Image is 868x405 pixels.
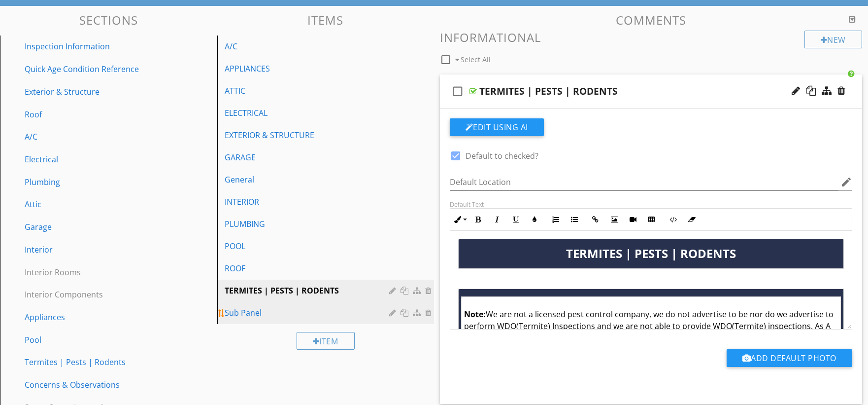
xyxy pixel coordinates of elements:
div: Plumbing [25,176,170,188]
div: TERMITES | PESTS | RODENTS [225,285,393,296]
div: Garage [25,221,170,233]
button: Insert Image (Ctrl+P) [605,210,624,229]
button: Unordered List [565,210,584,229]
input: Default Location [450,174,838,190]
div: Inspection Information [25,40,170,52]
div: GARAGE [225,151,393,163]
div: Attic [25,198,170,210]
span: Select All [461,55,491,64]
label: Default to checked? [466,151,538,161]
div: Appliances [25,311,170,323]
div: TERMITES | PESTS | RODENTS [479,85,618,97]
button: Bold (Ctrl+B) [469,210,488,229]
span: Note: [464,309,486,320]
div: INTERIOR [225,196,393,208]
h3: Items [217,13,434,27]
div: Item [297,332,355,350]
button: Edit Using AI [450,118,544,136]
div: EXTERIOR & STRUCTURE [225,129,393,141]
button: Insert Table [642,210,661,229]
div: ROOF [225,262,393,274]
span: We are not a licensed pest control company, we do not advertise to be nor do we advertise to perf... [464,309,834,355]
div: Concerns & Observations [25,379,170,391]
i: edit [840,176,852,188]
div: Default Text [450,200,852,208]
h3: Comments [440,13,862,27]
button: Clear Formatting [682,210,701,229]
div: Interior Components [25,289,170,300]
i: check_box_outline_blank [450,79,466,103]
button: Insert Link (Ctrl+K) [586,210,605,229]
div: Pool [25,334,170,346]
div: PLUMBING [225,218,393,230]
button: Inline Style [450,210,469,229]
button: Insert Video [624,210,642,229]
div: ATTIC [225,85,393,97]
button: Code View [664,210,682,229]
div: POOL [225,240,393,252]
span: TERMITES | PESTS | RODENTS [566,245,736,261]
div: Electrical [25,153,170,165]
div: Quick Age Condition Reference [25,63,170,75]
div: Termites | Pests | Rodents [25,356,170,368]
div: Sub Panel [225,307,393,319]
button: Italic (Ctrl+I) [488,210,506,229]
div: Roof [25,109,170,120]
button: Add Default Photo [727,349,852,367]
div: General [225,174,393,185]
button: Underline (Ctrl+U) [506,210,525,229]
div: A/C [25,131,170,143]
div: A/C [225,40,393,52]
div: APPLIANCES [225,63,393,74]
span: gggggggggggggggggggggggggggggggggggggggggggggggggggg [458,273,689,284]
div: Exterior & Structure [25,86,170,98]
div: New [804,31,862,48]
div: ELECTRICAL [225,107,393,119]
button: Ordered List [546,210,565,229]
div: Interior [25,244,170,256]
h3: Informational [440,31,862,44]
div: Interior Rooms [25,266,170,278]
